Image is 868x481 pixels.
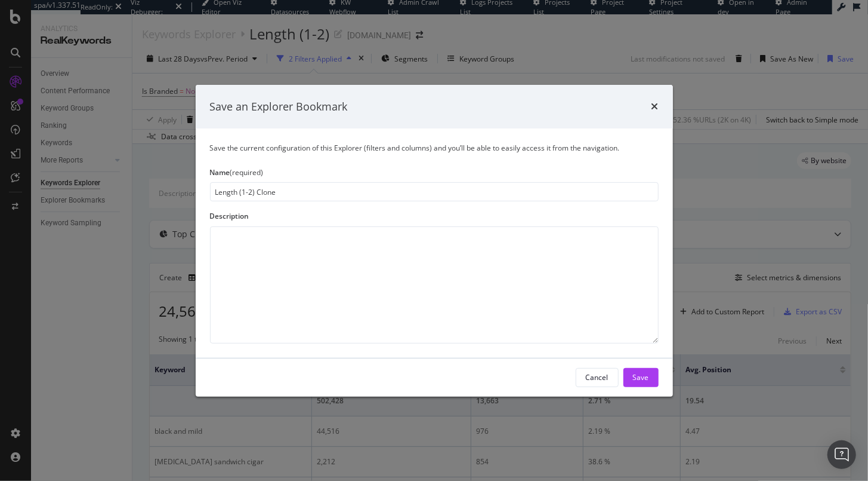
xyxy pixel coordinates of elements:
div: Save the current configuration of this Explorer (filters and columns) and you’ll be able to easil... [210,143,659,153]
div: Save an Explorer Bookmark [210,99,348,114]
button: Save [623,368,659,387]
div: Description [210,211,659,221]
span: Name [210,167,230,177]
div: Open Intercom Messenger [827,440,856,469]
button: Cancel [576,368,619,387]
div: Cancel [586,372,608,382]
span: (required) [230,167,264,177]
div: modal [196,84,673,396]
input: Enter a name [210,182,659,201]
div: Save [633,372,649,382]
div: times [651,99,659,114]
